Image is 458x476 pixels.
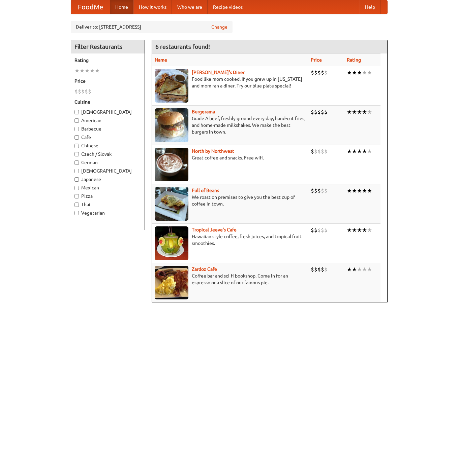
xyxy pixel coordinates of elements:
[321,108,324,116] li: $
[133,0,172,14] a: How it works
[74,169,79,173] input: [DEMOGRAPHIC_DATA]
[324,148,328,155] li: $
[317,69,321,76] li: $
[74,211,79,215] input: Vegetarian
[74,135,79,140] input: Cafe
[314,226,317,234] li: $
[357,69,362,76] li: ★
[347,266,352,273] li: ★
[74,177,79,182] input: Japanese
[314,69,317,76] li: $
[74,109,141,115] label: [DEMOGRAPHIC_DATA]
[317,226,321,234] li: $
[357,266,362,273] li: ★
[311,57,322,63] a: Price
[155,43,210,50] ng-pluralize: 6 restaurants found!
[367,108,372,116] li: ★
[352,266,357,273] li: ★
[311,226,314,234] li: $
[74,125,141,132] label: Barbecue
[71,0,110,14] a: FoodMe
[324,108,328,116] li: $
[324,187,328,194] li: $
[74,193,141,199] label: Pizza
[74,144,79,148] input: Chinese
[155,76,305,89] p: Food like mom cooked, if you grew up in [US_STATE] and mom ran a diner. Try our blue plate special!
[352,226,357,234] li: ★
[172,0,208,14] a: Who we are
[155,194,305,207] p: We roast on premises to give you the best cup of coffee in town.
[71,40,145,53] h4: Filter Restaurants
[74,176,141,183] label: Japanese
[74,78,141,84] h5: Price
[74,151,141,157] label: Czech / Slovak
[324,69,328,76] li: $
[155,108,188,142] img: burgerama.jpg
[314,148,317,155] li: $
[314,266,317,273] li: $
[85,88,88,95] li: $
[367,226,372,234] li: ★
[192,188,219,193] b: Full of Beans
[192,266,217,272] a: Zardoz Cafe
[81,88,85,95] li: $
[347,226,352,234] li: ★
[324,226,328,234] li: $
[192,70,245,75] a: [PERSON_NAME]'s Diner
[352,108,357,116] li: ★
[321,69,324,76] li: $
[360,0,380,14] a: Help
[90,67,95,74] li: ★
[367,266,372,273] li: ★
[211,24,227,30] a: Change
[362,266,367,273] li: ★
[317,148,321,155] li: $
[311,69,314,76] li: $
[110,0,133,14] a: Home
[74,160,79,165] input: German
[367,187,372,194] li: ★
[321,148,324,155] li: $
[357,148,362,155] li: ★
[155,187,188,221] img: beans.jpg
[362,69,367,76] li: ★
[347,108,352,116] li: ★
[155,233,305,247] p: Hawaiian style coffee, fresh juices, and tropical fruit smoothies.
[74,67,80,74] li: ★
[352,69,357,76] li: ★
[74,210,141,216] label: Vegetarian
[347,69,352,76] li: ★
[95,67,100,74] li: ★
[347,187,352,194] li: ★
[74,127,79,131] input: Barbecue
[314,187,317,194] li: $
[192,148,234,154] a: North by Northwest
[347,57,361,63] a: Rating
[367,148,372,155] li: ★
[357,226,362,234] li: ★
[74,194,79,198] input: Pizza
[74,159,141,166] label: German
[74,152,79,156] input: Czech / Slovak
[155,272,305,286] p: Coffee bar and sci-fi bookshop. Come in for an espresso or a slice of our famous pie.
[74,203,79,207] input: Thai
[208,0,248,14] a: Recipe videos
[357,108,362,116] li: ★
[80,67,85,74] li: ★
[88,88,91,95] li: $
[321,187,324,194] li: $
[74,99,141,105] h5: Cuisine
[324,266,328,273] li: $
[352,148,357,155] li: ★
[74,110,79,114] input: [DEMOGRAPHIC_DATA]
[74,134,141,141] label: Cafe
[317,266,321,273] li: $
[352,187,357,194] li: ★
[78,88,81,95] li: $
[74,184,141,191] label: Mexican
[192,227,237,232] a: Tropical Jeeve's Cafe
